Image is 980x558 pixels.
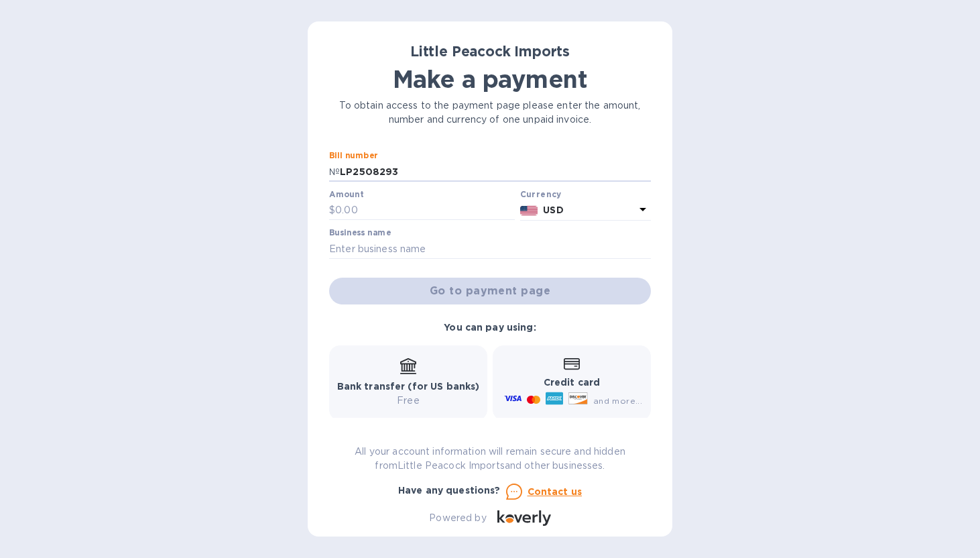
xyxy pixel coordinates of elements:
[593,396,642,406] span: and more...
[528,486,583,497] u: Contact us
[329,165,340,179] p: №
[329,190,363,199] label: Amount
[340,162,651,182] input: Enter bill number
[429,511,486,525] p: Powered by
[329,445,651,473] p: All your account information will remain secure and hidden from Little Peacock Imports and other ...
[520,206,538,215] img: USD
[329,65,651,93] h1: Make a payment
[520,189,562,199] b: Currency
[544,377,600,388] b: Credit card
[543,205,563,215] b: USD
[444,322,536,333] b: You can pay using:
[329,239,651,259] input: Enter business name
[329,99,651,127] p: To obtain access to the payment page please enter the amount, number and currency of one unpaid i...
[329,152,377,160] label: Bill number
[337,381,480,392] b: Bank transfer (for US banks)
[329,229,391,237] label: Business name
[329,203,335,217] p: $
[335,201,515,221] input: 0.00
[410,43,570,60] b: Little Peacock Imports
[337,394,480,408] p: Free
[398,485,501,496] b: Have any questions?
